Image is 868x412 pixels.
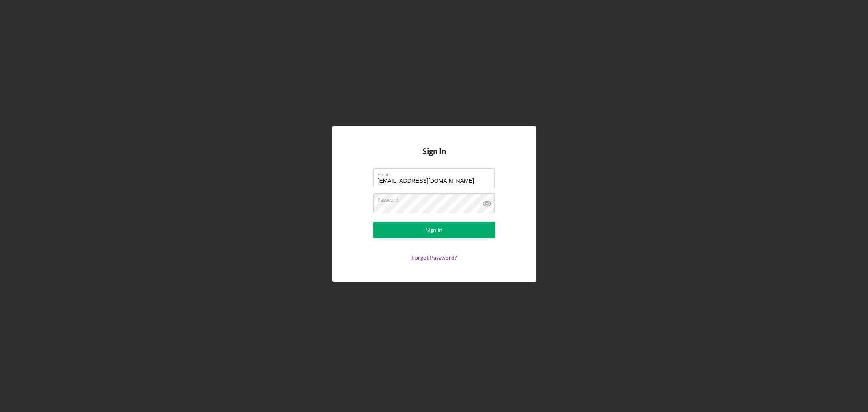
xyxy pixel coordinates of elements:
div: Sign In [426,222,442,238]
button: Sign In [373,222,495,238]
label: Password [378,194,495,203]
h4: Sign In [422,147,446,168]
label: Email [378,169,495,178]
a: Forgot Password? [411,254,457,261]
